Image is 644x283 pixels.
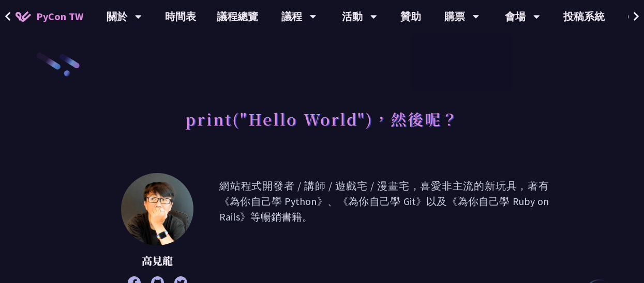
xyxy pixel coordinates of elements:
h1: print("Hello World")，然後呢？ [185,103,459,134]
p: 高見龍 [121,253,193,269]
img: Home icon of PyCon TW 2025 [16,11,31,22]
img: 高見龍 [121,173,193,245]
span: PyCon TW [36,9,83,24]
a: PyCon TW [5,4,94,29]
img: Locale Icon [628,13,638,21]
